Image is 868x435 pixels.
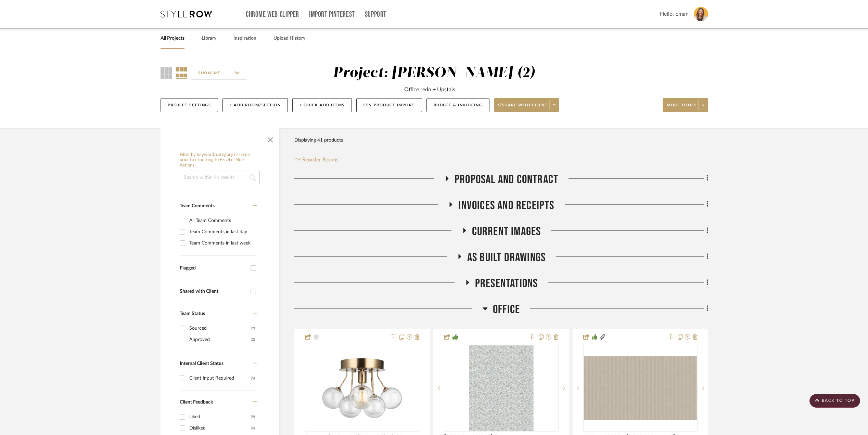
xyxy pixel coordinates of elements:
[222,98,288,112] button: + Add Room/Section
[189,226,255,237] div: Team Comments in last day
[189,373,251,384] div: Client Input Required
[180,152,260,168] h6: Filter by keyword, category or name prior to exporting to Excel or Bulk Actions
[273,34,305,43] a: Upload History
[494,98,560,112] button: Share with client
[498,103,548,113] span: Share with client
[694,7,708,21] img: avatar
[404,85,455,94] div: Office redo + Upstais
[475,276,538,291] span: Presentations
[189,334,251,345] div: Approved
[467,250,546,265] span: As Built Drawings
[251,423,255,434] div: (6)
[455,172,558,187] span: proposal and contract
[202,34,216,43] a: Library
[469,345,534,431] img: Parker Rain
[180,171,260,184] input: Search within 41 results
[161,34,184,43] a: All Projects
[660,10,689,18] span: Hello, Eman
[584,345,697,431] div: 0
[161,98,218,112] button: Project Settings
[189,323,251,334] div: Sourced
[180,203,215,208] span: Team Comments
[189,423,251,434] div: Disliked
[458,198,554,213] span: invoices and receipts
[233,34,256,43] a: Inspiration
[246,12,299,17] a: Chrome Web Clipper
[180,289,247,294] div: Shared with Client
[809,394,860,408] scroll-to-top-button: BACK TO TOP
[294,133,343,147] div: Displaying 41 products
[180,265,247,271] div: Flagged
[584,356,697,420] img: Craie - 12002 - Bain de Boue
[264,132,277,145] button: Close
[472,224,541,239] span: Current Images
[493,302,520,317] span: Office
[294,156,339,164] button: Reorder Rooms
[356,98,422,112] button: CSV Product Import
[251,323,255,334] div: (9)
[333,66,535,80] div: Project: [PERSON_NAME] (2)
[251,373,255,384] div: (5)
[189,238,255,249] div: Team Comments in last week
[180,400,213,405] span: Client Feedback
[251,334,255,345] div: (2)
[302,156,339,164] span: Reorder Rooms
[189,215,255,226] div: All Team Comments
[251,411,255,422] div: (9)
[365,12,386,17] a: Support
[663,98,708,112] button: More tools
[426,98,489,112] button: Budget & Invoicing
[180,311,205,316] span: Team Status
[444,345,558,431] div: 0
[189,411,251,422] div: Liked
[292,98,352,112] button: + Quick Add Items
[180,361,224,366] span: Internal Client Status
[309,12,355,17] a: Import Pinterest
[667,103,697,113] span: More tools
[319,345,405,431] img: Bronzeville One Light Semi-Flush Mount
